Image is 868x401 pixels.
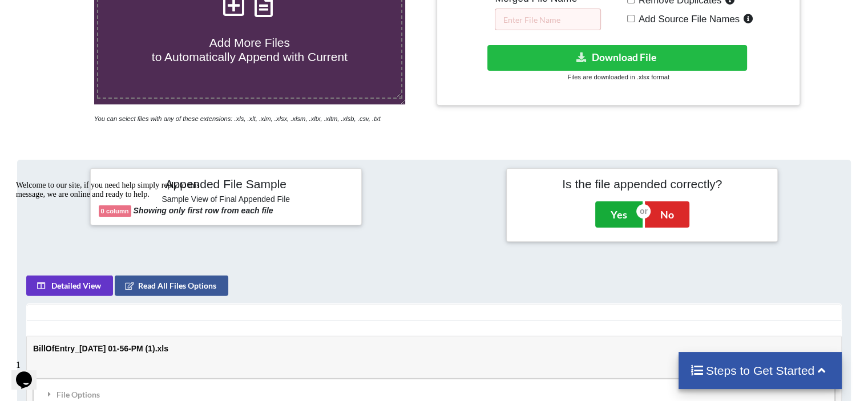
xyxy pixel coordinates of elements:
[595,201,643,228] button: Yes
[99,177,353,193] h4: Appended File Sample
[152,36,348,63] span: Add More Files to Automatically Append with Current
[11,176,217,350] iframe: chat widget
[5,5,210,23] div: Welcome to our site, if you need help simply reply to this message, we are online and ready to help.
[635,14,740,25] span: Add Source File Names
[487,45,747,71] button: Download File
[495,9,601,30] input: Enter File Name
[134,206,273,215] b: Showing only first row from each file
[515,177,769,191] h4: Is the file appended correctly?
[94,115,381,122] i: You can select files with any of these extensions: .xls, .xlt, .xlm, .xlsx, .xlsm, .xltx, .xltm, ...
[5,5,188,22] span: Welcome to our site, if you need help simply reply to this message, we are online and ready to help.
[690,363,831,378] h4: Steps to Get Started
[115,276,228,296] button: Read All Files Options
[567,74,669,80] small: Files are downloaded in .xlsx format
[99,195,353,206] h6: Sample View of Final Appended File
[11,355,48,390] iframe: chat widget
[645,201,689,228] button: No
